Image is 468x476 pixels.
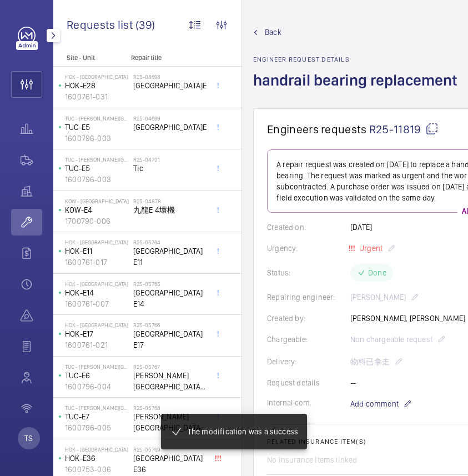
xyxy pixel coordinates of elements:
span: R25-11819 [369,122,439,136]
p: TUC - [PERSON_NAME][GEOGRAPHIC_DATA] [65,156,129,163]
p: TUC-E7 [65,411,129,422]
p: 1600796-005 [65,422,129,433]
p: TUC - [PERSON_NAME][GEOGRAPHIC_DATA] [65,404,129,411]
p: 1600796-003 [65,133,129,144]
h2: R25-05766 [133,322,207,328]
p: 1600796-004 [65,381,129,392]
span: Add comment [350,398,399,409]
p: HOK - [GEOGRAPHIC_DATA] [65,73,129,80]
span: 九龍E 4壞機 [133,204,207,216]
p: Site - Unit [53,54,127,62]
p: KOW - [GEOGRAPHIC_DATA] [65,198,129,204]
p: HOK - [GEOGRAPHIC_DATA] [65,239,129,245]
p: 1600761-017 [65,257,129,268]
span: [PERSON_NAME][GEOGRAPHIC_DATA] E6 [133,370,207,392]
h2: R25-04699 [133,115,207,122]
span: [GEOGRAPHIC_DATA] E11 [133,245,207,268]
h2: R25-05765 [133,280,207,287]
p: Repair title [131,54,204,62]
h2: R25-04698 [133,73,207,80]
p: TUC-E5 [65,122,129,133]
span: [GEOGRAPHIC_DATA] E17 [133,328,207,350]
h2: R25-05767 [133,363,207,370]
p: HOK-E14 [65,287,129,298]
span: [GEOGRAPHIC_DATA]E28 [133,80,207,91]
p: TUC - [PERSON_NAME][GEOGRAPHIC_DATA] [65,363,129,370]
h2: R25-05768 [133,404,207,411]
span: Back [265,27,281,38]
p: 1600753-006 [65,464,129,475]
p: HOK-E36 [65,453,129,464]
h2: R25-04701 [133,156,207,163]
span: [GEOGRAPHIC_DATA] E36 [133,453,207,475]
span: [GEOGRAPHIC_DATA] E14 [133,287,207,309]
p: TUC-E5 [65,163,129,174]
p: 1700790-006 [65,216,129,227]
p: HOK-E28 [65,80,129,91]
span: [GEOGRAPHIC_DATA]E5 [133,122,207,133]
p: TS [24,433,33,444]
h2: R25-04878 [133,198,207,204]
p: HOK-E11 [65,245,129,257]
p: HOK - [GEOGRAPHIC_DATA] [65,446,129,453]
p: The modification was a success [188,426,298,437]
p: 1600761-031 [65,91,129,102]
p: HOK-E17 [65,328,129,339]
span: Requests list [67,18,135,32]
p: 1600761-007 [65,298,129,309]
p: KOW-E4 [65,204,129,216]
p: TUC - [PERSON_NAME][GEOGRAPHIC_DATA] [65,115,129,122]
h2: R25-05769 [133,446,207,453]
p: TUC-E6 [65,370,129,381]
span: [PERSON_NAME][GEOGRAPHIC_DATA] E7 [133,411,207,433]
p: 1600796-003 [65,174,129,185]
p: HOK - [GEOGRAPHIC_DATA] [65,280,129,287]
h2: Engineer request details [253,56,464,63]
span: Tic [133,163,207,174]
span: Engineers requests [267,122,367,136]
h2: R25-05764 [133,239,207,245]
h1: handrail bearing replacement [253,70,464,108]
p: HOK - [GEOGRAPHIC_DATA] [65,322,129,328]
p: 1600761-021 [65,339,129,350]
